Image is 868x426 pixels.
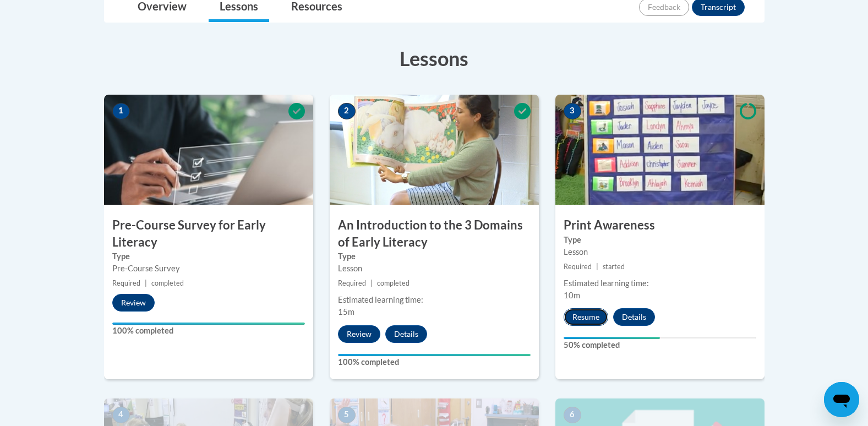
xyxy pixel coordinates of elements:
[596,263,598,271] span: |
[112,323,305,325] div: Your progress
[112,279,140,287] span: Required
[104,217,313,251] h3: Pre-Course Survey for Early Literacy
[112,294,155,312] button: Review
[151,279,184,287] span: completed
[603,263,625,271] span: started
[112,263,305,275] div: Pre-Course Survey
[112,407,130,423] span: 4
[338,307,354,316] span: 15m
[564,103,581,119] span: 3
[555,217,765,234] h3: Print Awareness
[330,217,539,251] h3: An Introduction to the 3 Domains of Early Literacy
[338,294,531,306] div: Estimated learning time:
[564,407,581,423] span: 6
[370,279,373,287] span: |
[564,277,756,290] div: Estimated learning time:
[338,103,356,119] span: 2
[338,356,531,368] label: 100% completed
[564,339,756,351] label: 50% completed
[112,103,130,119] span: 1
[564,337,660,339] div: Your progress
[338,279,366,287] span: Required
[104,95,313,205] img: Course Image
[338,250,531,263] label: Type
[824,382,859,417] iframe: Button to launch messaging window
[338,325,380,343] button: Review
[613,308,655,326] button: Details
[338,407,356,423] span: 5
[338,354,531,356] div: Your progress
[385,325,427,343] button: Details
[564,234,756,246] label: Type
[564,246,756,258] div: Lesson
[104,45,765,72] h3: Lessons
[564,263,592,271] span: Required
[555,95,765,205] img: Course Image
[564,308,608,326] button: Resume
[564,291,580,300] span: 10m
[112,250,305,263] label: Type
[145,279,147,287] span: |
[377,279,410,287] span: completed
[338,263,531,275] div: Lesson
[112,325,305,337] label: 100% completed
[330,95,539,205] img: Course Image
